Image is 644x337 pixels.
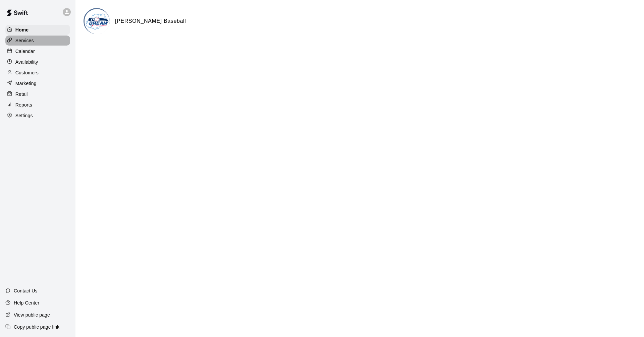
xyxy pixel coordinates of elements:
[115,17,186,25] h6: [PERSON_NAME] Baseball
[5,89,70,99] a: Retail
[15,59,38,65] p: Availability
[14,299,39,306] p: Help Center
[5,100,70,110] a: Reports
[14,312,50,318] p: View public page
[85,9,110,34] img: La Makina Baseball logo
[15,37,34,44] p: Services
[5,46,70,56] a: Calendar
[15,102,32,108] p: Reports
[15,48,35,55] p: Calendar
[5,57,70,67] a: Availability
[15,91,28,97] p: Retail
[5,25,70,35] a: Home
[15,112,33,119] p: Settings
[15,69,39,76] p: Customers
[15,80,37,87] p: Marketing
[5,36,70,46] a: Services
[5,111,70,121] a: Settings
[5,78,70,88] a: Marketing
[5,68,70,78] a: Customers
[14,324,59,330] p: Copy public page link
[14,287,38,294] p: Contact Us
[15,26,29,33] p: Home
